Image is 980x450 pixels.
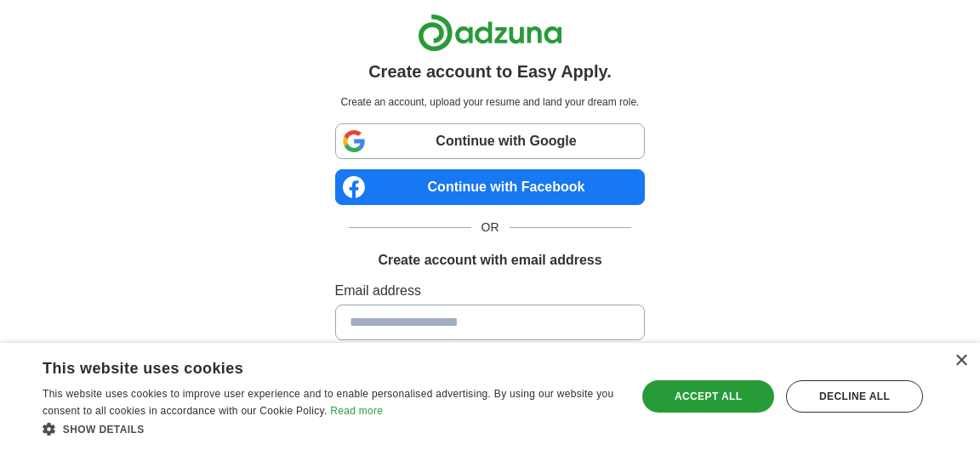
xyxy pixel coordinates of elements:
[418,14,562,52] img: Adzuna logo
[43,353,576,379] div: This website uses cookies
[335,123,646,159] a: Continue with Google
[43,388,613,417] span: This website uses cookies to improve user experience and to enable personalised advertising. By u...
[63,424,145,436] span: Show details
[335,169,646,205] a: Continue with Facebook
[954,355,967,367] div: Close
[335,281,646,301] label: Email address
[330,405,383,417] a: Read more, opens a new window
[786,380,923,413] div: Decline all
[642,380,774,413] div: Accept all
[43,420,618,437] div: Show details
[339,94,642,110] p: Create an account, upload your resume and land your dream role.
[378,250,601,271] h1: Create account with email address
[471,219,510,236] span: OR
[368,59,612,84] h1: Create account to Easy Apply.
